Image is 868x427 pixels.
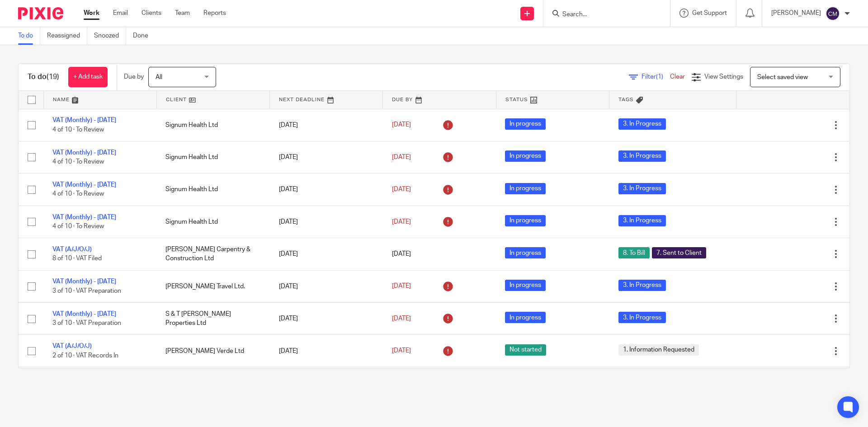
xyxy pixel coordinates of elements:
span: [DATE] [392,186,411,192]
span: 3. In Progress [618,280,666,291]
a: VAT (Monthly) - [DATE] [52,278,116,285]
span: 3. In Progress [618,183,666,194]
span: 4 of 10 · To Review [52,223,104,230]
td: [DATE] [270,141,383,173]
span: 8. To Bill [618,247,650,258]
a: Reassigned [47,27,87,45]
span: [DATE] [392,347,411,354]
td: S & T [PERSON_NAME] Properties Ltd [156,303,269,335]
span: In progress [505,215,546,226]
td: [DATE] [270,335,383,367]
span: Get Support [692,10,727,16]
span: 2 of 10 · VAT Records In [52,352,118,359]
td: [DATE] [270,270,383,302]
span: In progress [505,247,546,258]
span: 3 of 10 · VAT Preparation [52,288,121,294]
a: Email [113,9,128,18]
td: [DATE] [270,109,383,141]
span: All [156,74,162,80]
span: 3. In Progress [618,215,666,226]
a: + Add task [68,67,108,87]
a: VAT (A/J/O/J) [52,246,92,253]
a: VAT (Monthly) - [DATE] [52,311,116,317]
td: [PERSON_NAME] Travel Ltd. [156,270,269,302]
span: 1. Information Requested [618,344,699,356]
td: [PERSON_NAME] Carpentry & Construction Ltd [156,238,269,270]
a: Snoozed [94,27,126,45]
a: Reports [203,9,226,18]
a: VAT (A/J/O/J) [52,343,92,349]
img: Pixie [18,7,63,19]
img: svg%3E [826,6,840,21]
span: 3. In Progress [618,312,666,323]
span: [DATE] [392,154,411,160]
span: In progress [505,118,546,130]
td: [DATE] [270,174,383,206]
a: Clients [142,9,161,18]
td: Near Me Now Ltd [156,367,269,399]
span: 7. Sent to Client [652,247,706,258]
span: [DATE] [392,219,411,225]
span: [DATE] [392,315,411,322]
td: [DATE] [270,303,383,335]
span: In progress [505,280,546,291]
span: In progress [505,150,546,162]
span: 3 of 10 · VAT Preparation [52,320,121,326]
span: In progress [505,312,546,323]
span: 8 of 10 · VAT Filed [52,256,102,262]
a: VAT (Monthly) - [DATE] [52,182,116,188]
span: [DATE] [392,251,411,257]
span: 4 of 10 · To Review [52,159,104,165]
span: Not started [505,344,546,356]
td: Signum Health Ltd [156,109,269,141]
span: [DATE] [392,122,411,128]
td: Signum Health Ltd [156,141,269,173]
span: (19) [47,73,59,80]
a: Clear [670,74,685,80]
a: VAT (Monthly) - [DATE] [52,150,116,156]
a: To do [18,27,40,45]
p: Due by [124,72,144,81]
td: [DATE] [270,238,383,270]
td: [DATE] [270,206,383,238]
span: Select saved view [757,74,808,80]
td: Signum Health Ltd [156,206,269,238]
span: 3. In Progress [618,150,666,162]
a: Team [175,9,190,18]
span: 4 of 10 · To Review [52,191,104,197]
span: 4 of 10 · To Review [52,127,104,133]
span: 3. In Progress [618,118,666,130]
span: View Settings [704,74,743,80]
span: (1) [656,74,663,80]
h1: To do [28,72,59,82]
a: VAT (Monthly) - [DATE] [52,214,116,221]
span: [DATE] [392,283,411,290]
span: Filter [642,74,670,80]
span: In progress [505,183,546,194]
td: [DATE] [270,367,383,399]
p: [PERSON_NAME] [771,9,821,18]
td: Signum Health Ltd [156,174,269,206]
a: Work [84,9,99,18]
span: Tags [618,97,634,102]
input: Search [561,11,643,19]
a: Done [133,27,155,45]
td: [PERSON_NAME] Verde Ltd [156,335,269,367]
a: VAT (Monthly) - [DATE] [52,117,116,123]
